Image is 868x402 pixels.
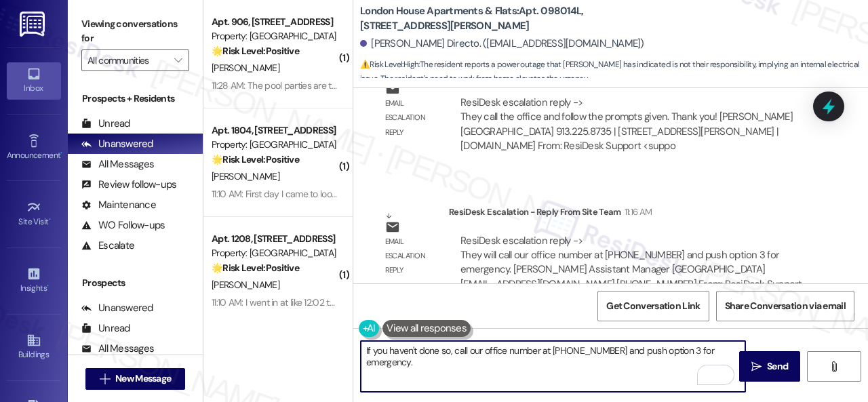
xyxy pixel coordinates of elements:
[81,14,189,49] label: Viewing conversations for
[739,351,800,382] button: Send
[85,368,186,390] button: New Message
[7,262,61,299] a: Insights •
[81,342,154,356] div: All Messages
[212,138,337,152] div: Property: [GEOGRAPHIC_DATA]
[20,12,47,37] img: ResiDesk Logo
[361,341,745,392] textarea: To enrich screen reader interactions, please activate Accessibility in Grammarly extension settings
[7,62,61,99] a: Inbox
[360,59,418,70] strong: ⚠️ Risk Level: High
[751,361,762,372] i: 
[81,301,153,315] div: Unanswered
[68,276,203,290] div: Prospects
[360,37,644,51] div: [PERSON_NAME] Directo. ([EMAIL_ADDRESS][DOMAIN_NAME])
[60,148,62,158] span: •
[212,279,279,291] span: [PERSON_NAME]
[212,123,337,138] div: Apt. 1804, [STREET_ADDRESS]
[212,15,337,29] div: Apt. 906, [STREET_ADDRESS]
[81,178,176,192] div: Review follow-ups
[81,137,153,151] div: Unanswered
[460,234,802,306] div: ResiDesk escalation reply -> They will call our office number at [PHONE_NUMBER] and push option 3...
[212,170,279,182] span: [PERSON_NAME]
[7,329,61,365] a: Buildings
[81,157,154,172] div: All Messages
[49,215,51,224] span: •
[81,321,130,336] div: Unread
[360,58,868,87] span: : The resident reports a power outage that [PERSON_NAME] has indicated is not their responsibilit...
[449,205,816,224] div: ResiDesk Escalation - Reply From Site Team
[7,196,61,233] a: Site Visit •
[81,239,134,253] div: Escalate
[767,359,788,374] span: Send
[606,299,700,313] span: Get Conversation Link
[385,235,438,278] div: Email escalation reply
[212,232,337,246] div: Apt. 1208, [STREET_ADDRESS]
[460,96,793,153] div: ResiDesk escalation reply -> They call the office and follow the prompts given. Thank you! [PERSO...
[829,361,839,372] i: 
[621,205,652,219] div: 11:16 AM
[212,153,299,165] strong: 🌟 Risk Level: Positive
[212,45,299,57] strong: 🌟 Risk Level: Positive
[360,4,631,33] b: London House Apartments & Flats: Apt. 098014L, [STREET_ADDRESS][PERSON_NAME]
[212,246,337,260] div: Property: [GEOGRAPHIC_DATA]
[212,79,785,92] div: 11:28 AM: The pool parties are the ones I enjoy the most. I've seen those crowded and we are able...
[81,198,156,212] div: Maintenance
[100,374,110,384] i: 
[716,291,854,321] button: Share Conversation via email
[81,218,165,233] div: WO Follow-ups
[597,291,709,321] button: Get Conversation Link
[212,262,299,274] strong: 🌟 Risk Level: Positive
[212,29,337,43] div: Property: [GEOGRAPHIC_DATA]
[385,96,438,140] div: Email escalation reply
[68,92,203,106] div: Prospects + Residents
[81,117,130,131] div: Unread
[212,62,279,74] span: [PERSON_NAME]
[115,371,171,386] span: New Message
[725,299,846,313] span: Share Conversation via email
[87,49,167,71] input: All communities
[47,281,49,291] span: •
[174,55,182,66] i: 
